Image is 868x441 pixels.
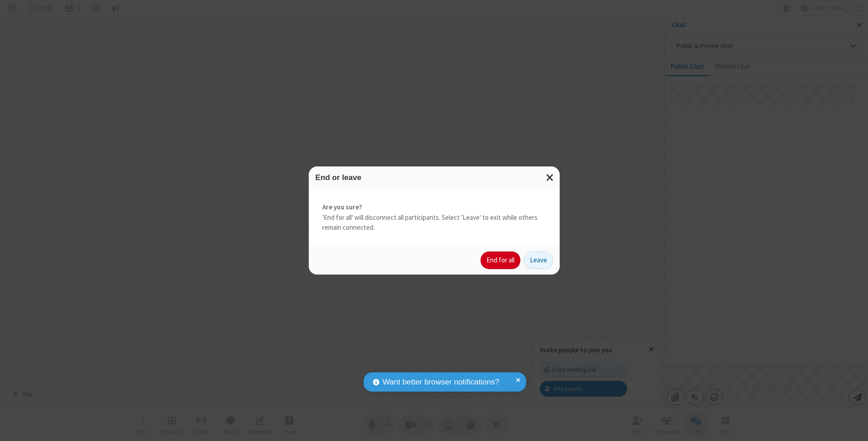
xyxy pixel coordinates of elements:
[316,173,553,182] h3: End or leave
[322,202,546,213] strong: Are you sure?
[382,376,499,388] span: Want better browser notifications?
[524,251,553,270] button: Leave
[541,166,560,189] button: Close modal
[309,189,560,247] div: 'End for all' will disconnect all participants. Select 'Leave' to exit while others remain connec...
[481,251,520,270] button: End for all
